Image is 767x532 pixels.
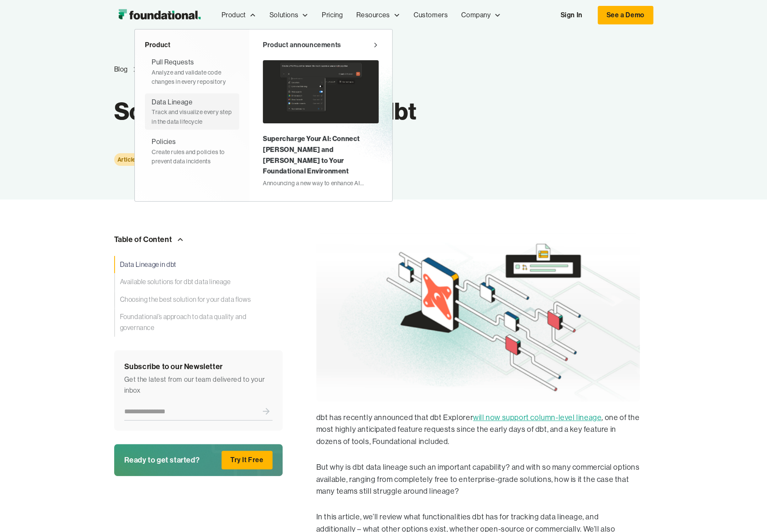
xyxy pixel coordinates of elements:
[270,10,298,21] div: Solutions
[124,454,200,466] div: Ready to get started?
[615,434,767,532] iframe: Chat Widget
[152,107,233,126] div: Track and visualize every step in the data lifecycle
[114,291,283,309] a: Choosing the best solution for your data flows
[145,133,239,169] a: PoliciesCreate rules and policies to prevent data incidents
[145,40,239,51] div: Product
[350,1,406,29] div: Resources
[134,29,393,202] nav: Product
[114,256,283,274] a: Data Lineage in dbt
[598,6,653,24] a: See a Demo
[124,360,273,373] div: Subscribe to our Newsletter
[114,7,205,24] a: home
[152,97,192,108] div: Data Lineage
[145,93,239,130] a: Data LineageTrack and visualize every step in the data lifecycle
[263,178,379,188] div: Announcing a new way to enhance AI workflows by connecting tools like [PERSON_NAME] and [PERSON_N...
[175,234,185,245] img: Arrow
[316,412,640,448] p: dbt has recently announced that dbt Explorer , one of the most highly anticipated feature request...
[124,374,273,396] div: Get the latest from our team delivered to your inbox
[114,153,143,166] a: Category
[114,308,283,336] a: Foundational’s approach to data quality and governance
[315,1,350,29] a: Pricing
[316,461,640,497] p: But why is dbt data lineage such an important capability? and with so many commercial options ava...
[407,1,454,29] a: Customers
[552,6,591,24] a: Sign In
[356,10,390,21] div: Resources
[118,155,139,164] div: Articles
[454,1,508,29] div: Company
[473,413,601,422] a: will now support column-level lineage
[263,40,341,51] div: Product announcements
[152,57,194,68] div: Pull Requests
[260,402,273,420] input: Submit
[145,53,239,90] a: Pull RequestsAnalyze and validate code changes in every repository
[222,10,246,21] div: Product
[152,147,233,166] div: Create rules and policies to prevent data incidents
[263,57,379,191] a: Supercharge Your AI: Connect [PERSON_NAME] and [PERSON_NAME] to Your Foundational EnvironmentAnno...
[263,40,379,51] a: Product announcements
[114,93,417,129] h1: Scaling Data Lineage for dbt
[263,1,315,29] div: Solutions
[152,136,176,147] div: Policies
[114,233,172,246] div: Table of Content
[215,1,263,29] div: Product
[152,68,233,87] div: Analyze and validate code changes in every repository
[114,273,283,291] a: Available solutions for dbt data lineage
[461,10,491,21] div: Company
[222,451,273,469] a: Try It Free
[263,133,379,176] div: Supercharge Your AI: Connect [PERSON_NAME] and [PERSON_NAME] to Your Foundational Environment
[114,64,128,75] a: Blog
[124,402,273,420] form: Newsletter Form
[114,7,205,24] img: Foundational Logo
